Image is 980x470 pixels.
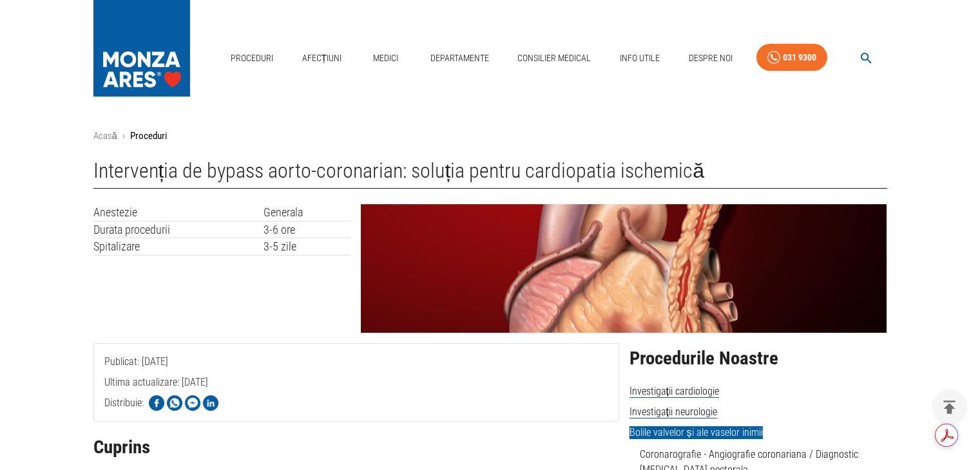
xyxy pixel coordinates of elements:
[264,238,351,256] td: 3-5 zile
[264,204,351,221] td: Generala
[104,355,168,419] span: Publicat: [DATE]
[93,159,887,189] h1: Intervenția de bypass aorto-coronarian: soluția pentru cardiopatia ischemică
[512,45,596,71] a: Consilier Medical
[361,204,887,333] img: Interventia de bypass aorto-coronarian pentru cardiopatia ischemica | Monza Ares
[93,130,117,142] a: Acasă
[297,45,347,71] a: Afecțiuni
[93,238,264,256] td: Spitalizare
[93,204,264,221] td: Anestezie
[104,395,144,411] p: Distribuie:
[203,395,218,411] img: Share on LinkedIn
[783,50,816,66] div: 031 9300
[185,395,200,411] img: Share on Facebook Messenger
[629,406,717,418] span: Investigații neurologie
[167,395,182,411] img: Share on WhatsApp
[93,221,264,238] td: Durata procedurii
[93,437,619,458] h2: Cuprins
[629,348,887,369] h2: Procedurile Noastre
[104,376,208,440] span: Ultima actualizare: [DATE]
[149,395,164,411] img: Share on Facebook
[226,45,278,71] a: Proceduri
[932,390,967,425] button: delete
[130,129,167,144] p: Proceduri
[264,221,351,238] td: 3-6 ore
[684,45,738,71] a: Despre Noi
[629,426,763,439] span: Bolile valvelor și ale vaselor inimii
[425,45,494,71] a: Departamente
[615,45,665,71] a: Info Utile
[365,45,407,71] a: Medici
[122,129,125,144] li: ›
[756,44,827,71] a: 031 9300
[629,385,719,398] span: Investigații cardiologie
[93,129,887,144] nav: breadcrumb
